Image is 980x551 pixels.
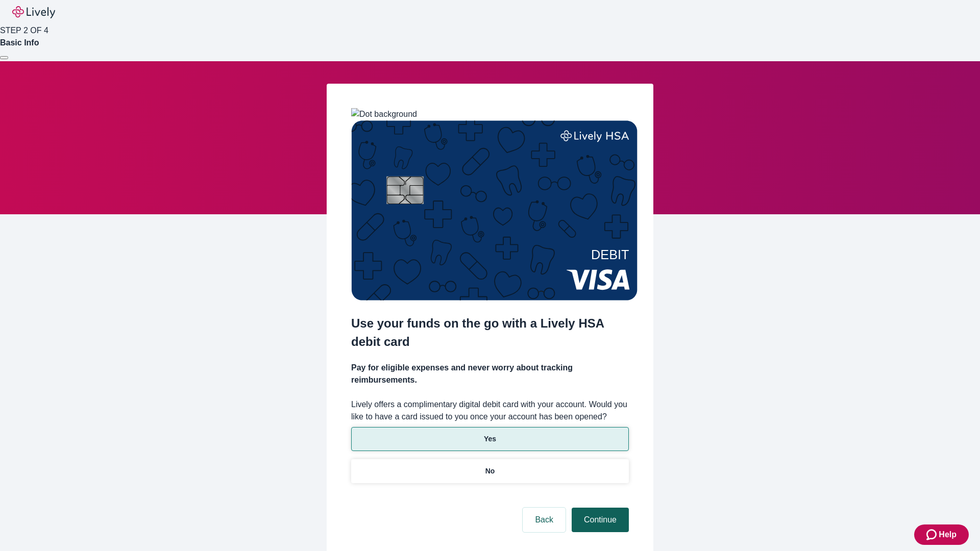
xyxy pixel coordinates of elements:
[523,508,566,532] button: Back
[939,529,957,541] span: Help
[484,434,496,444] p: Yes
[12,6,55,18] img: Lively
[351,314,629,351] h2: Use your funds on the go with a Lively HSA debit card
[351,108,417,120] img: Dot background
[485,466,495,477] p: No
[351,427,629,451] button: Yes
[572,508,629,532] button: Continue
[351,362,629,386] h4: Pay for eligible expenses and never worry about tracking reimbursements.
[351,459,629,483] button: No
[914,524,969,545] button: Zendesk support iconHelp
[926,529,939,541] svg: Zendesk support icon
[351,398,629,423] label: Lively offers a complimentary digital debit card with your account. Would you like to have a card...
[351,120,638,300] img: Debit card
